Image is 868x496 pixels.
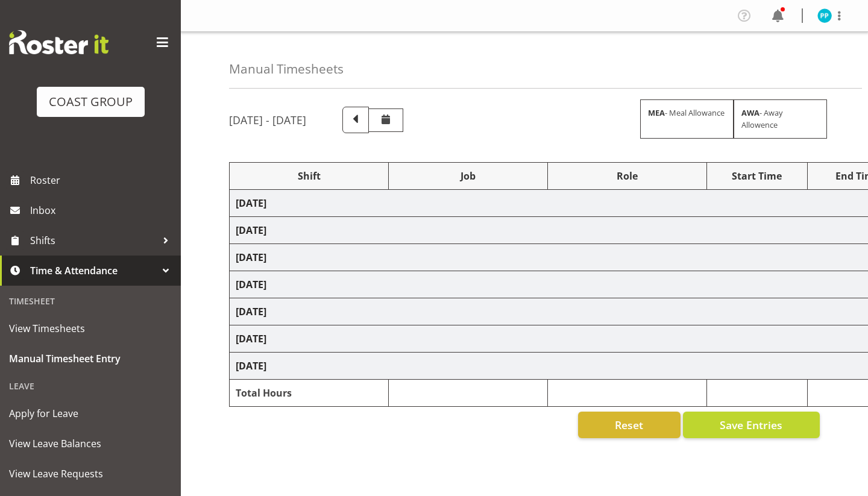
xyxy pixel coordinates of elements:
div: Start Time [713,169,801,183]
div: Timesheet [3,289,178,313]
span: View Leave Requests [9,465,172,483]
span: Time & Attendance [30,262,157,280]
div: - Away Allowence [734,99,827,138]
div: Job [395,169,541,183]
span: Apply for Leave [9,404,172,422]
span: Manual Timesheet Entry [9,350,172,368]
a: Manual Timesheet Entry [3,344,178,374]
span: Shifts [30,231,157,250]
a: View Leave Balances [3,429,178,459]
img: panuwitch-pongsanusorn8681.jpg [817,8,832,23]
button: Reset [578,412,681,438]
span: View Leave Balances [9,435,172,453]
a: Apply for Leave [3,398,178,429]
div: COAST GROUP [49,93,133,111]
span: Save Entries [720,417,782,433]
img: Rosterit website logo [9,30,108,54]
span: Reset [615,417,643,433]
td: Total Hours [230,380,389,407]
span: View Timesheets [9,319,172,337]
span: Inbox [30,201,175,219]
a: View Timesheets [3,313,178,344]
div: - Meal Allowance [640,99,734,138]
span: Roster [30,171,175,189]
h5: [DATE] - [DATE] [229,113,306,127]
h4: Manual Timesheets [229,62,344,76]
div: Role [554,169,700,183]
div: Leave [3,374,178,398]
div: Shift [236,169,382,183]
button: Save Entries [683,412,820,438]
strong: AWA [741,107,759,118]
a: View Leave Requests [3,459,178,489]
strong: MEA [648,107,665,118]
